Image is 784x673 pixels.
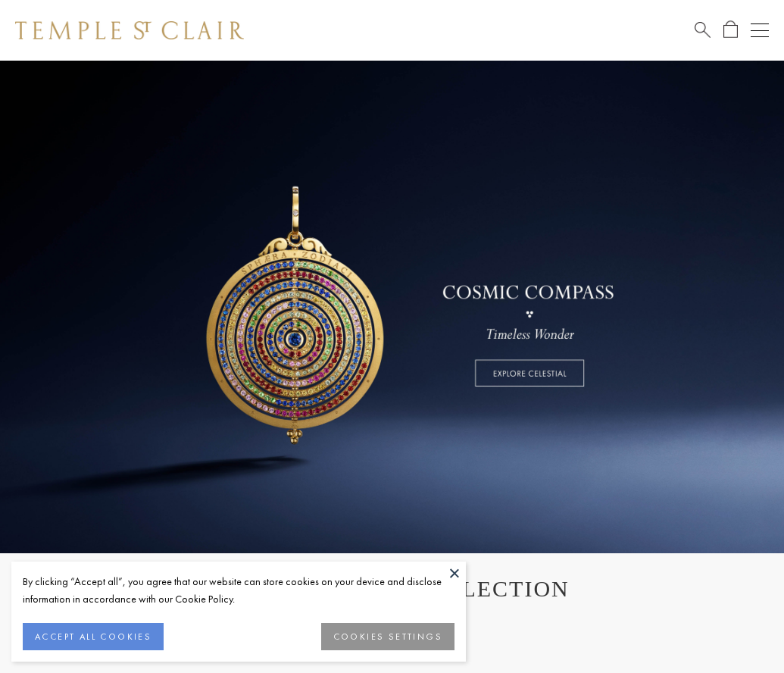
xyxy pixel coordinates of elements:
[15,21,244,39] img: Temple St. Clair
[23,623,164,650] button: ACCEPT ALL COOKIES
[751,21,769,39] button: Open navigation
[321,623,454,650] button: COOKIES SETTINGS
[723,20,738,39] a: Open Shopping Bag
[23,573,454,608] div: By clicking “Accept all”, you agree that our website can store cookies on your device and disclos...
[695,20,711,39] a: Search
